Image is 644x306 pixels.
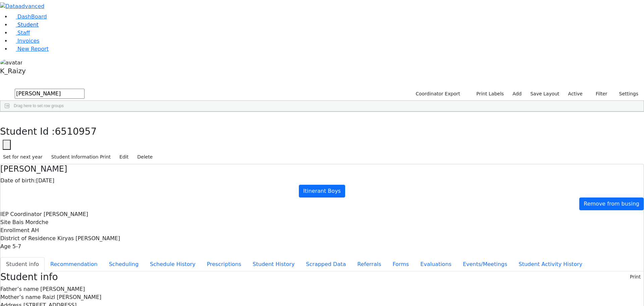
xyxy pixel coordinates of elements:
div: [DATE] [0,177,644,185]
h3: Student info [0,271,58,283]
button: Print Labels [469,89,507,99]
a: Add [509,89,525,99]
a: Remove from busing [579,198,644,210]
label: Active [565,89,586,99]
button: Evaluations [415,257,457,271]
h4: [PERSON_NAME] [0,164,644,174]
span: Staff [17,30,30,36]
label: Enrollment [0,226,30,234]
a: DashBoard [11,13,47,20]
button: Save Layout [527,89,562,99]
span: [PERSON_NAME] [40,286,85,292]
input: Search [15,89,85,99]
span: Remove from busing [584,201,639,207]
span: [PERSON_NAME] [44,211,88,217]
label: Date of birth: [0,177,36,185]
button: Filter [587,89,610,99]
button: Scheduling [103,257,144,271]
span: Bais Mordche [12,219,48,225]
button: Coordinator Export [411,89,463,99]
label: District of Residence [0,234,56,243]
span: 5-7 [12,243,21,250]
button: Student Information Print [48,152,114,162]
label: Age [0,243,11,251]
button: Prescriptions [201,257,247,271]
button: Scrapped Data [300,257,352,271]
a: Student [11,21,39,28]
a: Invoices [11,38,40,44]
a: Staff [11,30,30,36]
span: New Report [17,46,49,52]
a: Itinerant Boys [299,185,345,198]
button: Settings [610,89,641,99]
button: Student Activity History [513,257,588,271]
span: 6510957 [55,126,97,137]
span: Raizl [PERSON_NAME] [42,294,101,300]
button: Student info [0,257,45,271]
span: Drag here to set row groups [14,103,64,108]
span: DashBoard [17,13,47,20]
span: AH [31,227,39,233]
label: Father’s name [0,285,39,293]
label: IEP Coordinator [0,210,42,218]
label: Mother’s name [0,293,41,301]
button: Delete [134,152,156,162]
button: Recommendation [45,257,103,271]
span: Kiryas [PERSON_NAME] [57,235,120,242]
button: Schedule History [144,257,201,271]
button: Student History [247,257,300,271]
button: Events/Meetings [457,257,513,271]
button: Print [627,272,644,282]
span: Invoices [17,38,40,44]
a: New Report [11,46,49,52]
span: Student [17,21,39,28]
label: Site [0,218,11,226]
button: Forms [387,257,415,271]
button: Edit [116,152,131,162]
button: Referrals [352,257,387,271]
